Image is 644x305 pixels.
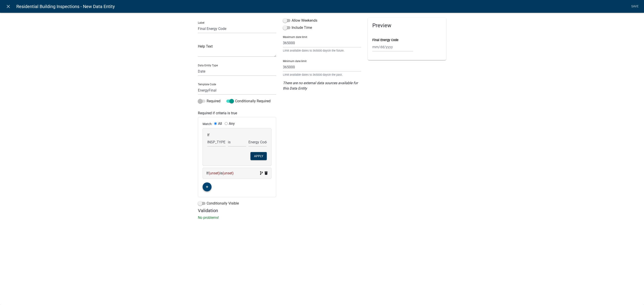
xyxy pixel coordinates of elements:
span: (unset) [209,171,220,175]
small: Limit available dates to 365000 day in the past. [283,73,361,77]
i: close [6,4,11,9]
span: s [327,49,329,52]
p: No problems! [198,215,446,220]
div: If is [206,171,268,176]
span: Match: [203,122,214,126]
h6: Required if criteria is true [198,111,269,115]
label: Any [229,122,235,125]
h5: Preview [372,22,442,29]
label: Final Energy Code [372,39,398,42]
button: Apply [250,152,267,160]
h5: Validation [198,208,446,213]
label: Allow Weekends [283,18,317,23]
small: Limit available dates to 365000 day in the future. [283,48,361,53]
input: mm/dd/yyyy [372,42,413,52]
a: Save [629,2,640,11]
label: Required [198,98,220,104]
span: s [327,73,329,76]
label: Include Time [283,25,312,30]
label: All [218,122,222,125]
label: Conditionally Required [226,98,271,104]
span: (unset) [222,171,234,175]
i: There are no external data sources available for this Data Entity [283,81,358,90]
label: Conditionally Visible [198,201,239,206]
span: Residential Building Inspections - New Data Entity [16,2,115,11]
label: If [207,133,210,137]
